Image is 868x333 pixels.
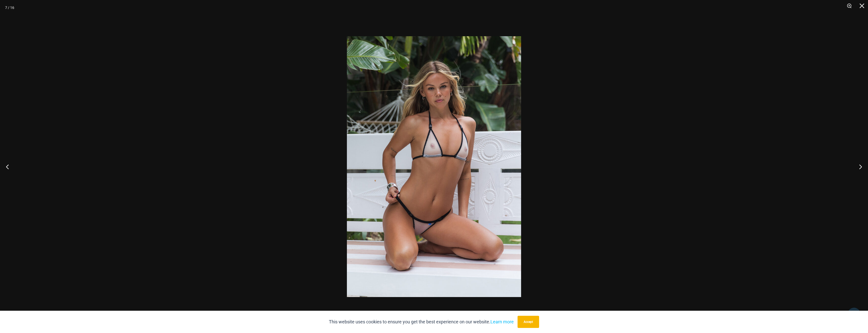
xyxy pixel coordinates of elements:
[490,319,514,324] a: Learn more
[329,318,514,326] p: This website uses cookies to ensure you get the best experience on our website.
[518,316,539,328] button: Accept
[849,154,868,179] button: Next
[347,36,521,297] img: Trade Winds IvoryInk 317 Top 469 Thong 10
[5,4,14,11] div: 7 / 16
